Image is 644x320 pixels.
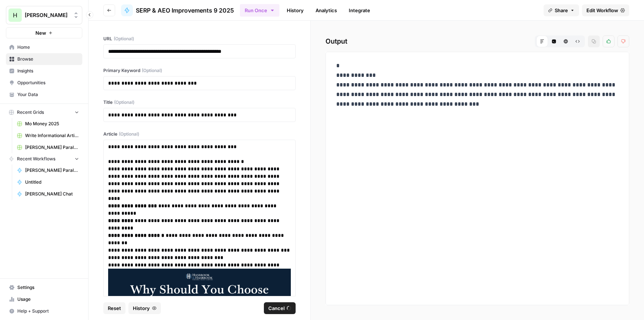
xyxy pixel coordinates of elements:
[264,302,296,314] button: Cancel
[14,164,82,176] a: [PERSON_NAME] Paralegal
[142,67,162,74] span: (Optional)
[6,65,82,77] a: Insights
[14,176,82,188] a: Untitled
[25,167,79,174] span: [PERSON_NAME] Paralegal
[114,99,134,106] span: (Optional)
[586,7,618,14] span: Edit Workflow
[6,41,82,53] a: Home
[13,11,17,20] span: H
[25,11,69,19] span: [PERSON_NAME]
[6,107,82,118] button: Recent Grids
[17,44,79,51] span: Home
[311,4,341,16] a: Analytics
[555,7,568,14] span: Share
[25,132,79,139] span: Write Informational Article
[14,130,82,142] a: Write Informational Article
[103,35,296,42] label: URL
[6,53,82,65] a: Browse
[282,4,308,16] a: History
[544,4,579,16] button: Share
[17,156,55,162] span: Recent Workflows
[240,4,279,17] button: Run Once
[119,131,139,137] span: (Optional)
[25,120,79,127] span: Mo Money 2025
[114,35,134,42] span: (Optional)
[103,67,296,74] label: Primary Keyword
[103,99,296,106] label: Title
[25,191,79,197] span: [PERSON_NAME] Chat
[268,304,285,312] span: Cancel
[6,153,82,164] button: Recent Workflows
[103,131,296,137] label: Article
[121,4,234,16] a: SERP & AEO Improvements 9 2025
[6,282,82,293] a: Settings
[17,56,79,62] span: Browse
[17,68,79,74] span: Insights
[25,179,79,185] span: Untitled
[14,118,82,130] a: Mo Money 2025
[25,144,79,151] span: [PERSON_NAME] Paralegal Grid
[133,304,150,312] span: History
[103,302,125,314] button: Reset
[6,89,82,101] a: Your Data
[6,305,82,317] button: Help + Support
[6,6,82,24] button: Workspace: Hasbrook
[17,79,79,86] span: Opportunities
[326,35,629,47] h2: Output
[6,27,82,38] button: New
[17,109,44,116] span: Recent Grids
[128,302,161,314] button: History
[344,4,375,16] a: Integrate
[6,77,82,89] a: Opportunities
[14,142,82,153] a: [PERSON_NAME] Paralegal Grid
[6,293,82,305] a: Usage
[17,91,79,98] span: Your Data
[582,4,629,16] a: Edit Workflow
[17,308,79,314] span: Help + Support
[136,6,234,15] span: SERP & AEO Improvements 9 2025
[14,188,82,200] a: [PERSON_NAME] Chat
[17,284,79,291] span: Settings
[108,304,121,312] span: Reset
[17,296,79,303] span: Usage
[35,29,46,37] span: New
